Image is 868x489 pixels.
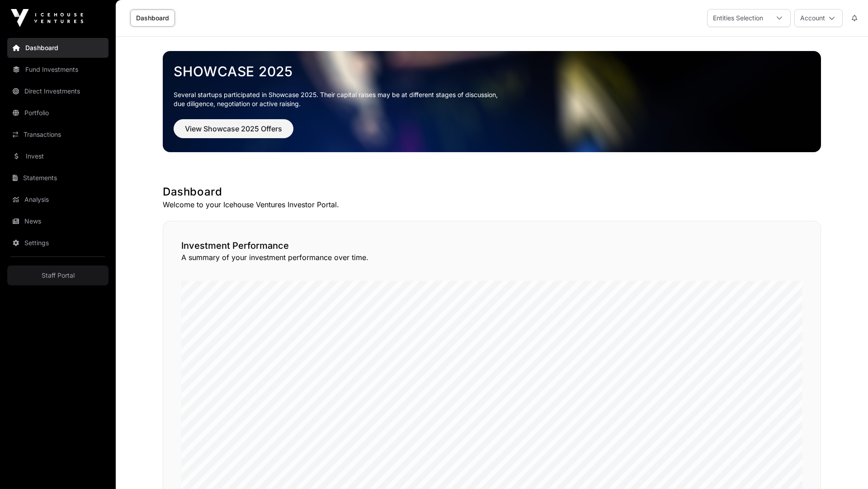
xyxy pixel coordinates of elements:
[7,125,108,144] a: Transactions
[130,9,175,27] a: Dashboard
[185,123,282,134] span: View Showcase 2025 Offers
[7,190,108,210] a: Analysis
[7,233,108,253] a: Settings
[163,51,821,152] img: Showcase 2025
[794,9,843,27] button: Account
[163,199,821,210] p: Welcome to your Icehouse Ventures Investor Portal.
[823,446,868,489] iframe: Chat Widget
[7,265,108,285] a: Staff Portal
[163,185,821,199] h1: Dashboard
[174,119,293,138] button: View Showcase 2025 Offers
[181,252,802,263] p: A summary of your investment performance over time.
[174,63,810,79] a: Showcase 2025
[7,81,108,101] a: Direct Investments
[174,90,810,108] p: Several startups participated in Showcase 2025. Their capital raises may be at different stages o...
[7,38,108,58] a: Dashboard
[181,239,802,252] h2: Investment Performance
[174,128,293,137] a: View Showcase 2025 Offers
[7,60,108,79] a: Fund Investments
[7,146,108,166] a: Invest
[7,211,108,231] a: News
[7,168,108,188] a: Statements
[7,103,108,123] a: Portfolio
[708,9,769,27] div: Entities Selection
[11,9,83,27] img: Icehouse Ventures Logo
